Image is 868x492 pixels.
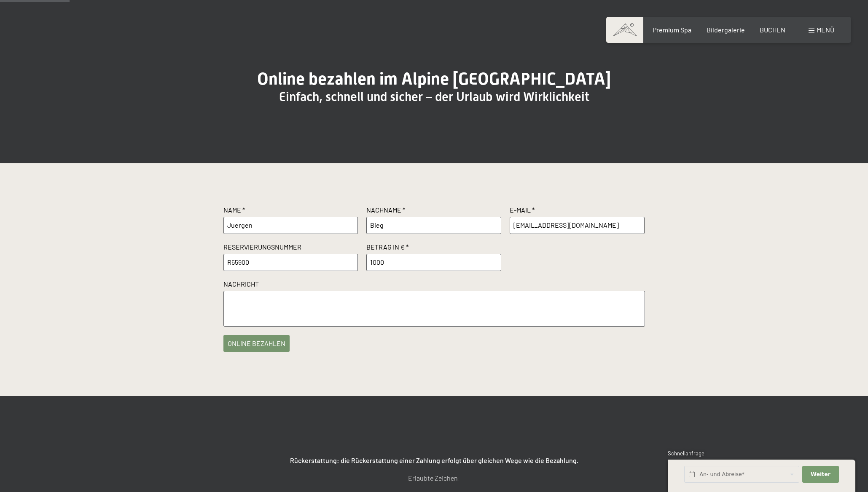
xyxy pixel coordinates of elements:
[811,471,830,478] span: Weiter
[223,242,358,254] label: Reservierungsnummer
[223,473,645,484] p: Erlaubte Zeichen:
[668,450,704,457] span: Schnellanfrage
[223,279,645,291] label: Nachricht
[707,26,745,34] a: Bildergalerie
[366,205,501,217] label: Nachname *
[290,456,578,464] strong: Rückerstattung: die Rückerstattung einer Zahlung erfolgt über gleichen Wege wie die Bezahlung.
[279,89,589,104] span: Einfach, schnell und sicher – der Urlaub wird Wirklichkeit
[223,335,290,352] button: online bezahlen
[223,205,358,217] label: Name *
[802,466,838,483] button: Weiter
[510,205,645,217] label: E-Mail *
[366,242,501,254] label: Betrag in € *
[817,26,834,34] span: Menü
[257,69,611,89] span: Online bezahlen im Alpine [GEOGRAPHIC_DATA]
[760,26,785,34] a: BUCHEN
[653,26,691,34] a: Premium Spa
